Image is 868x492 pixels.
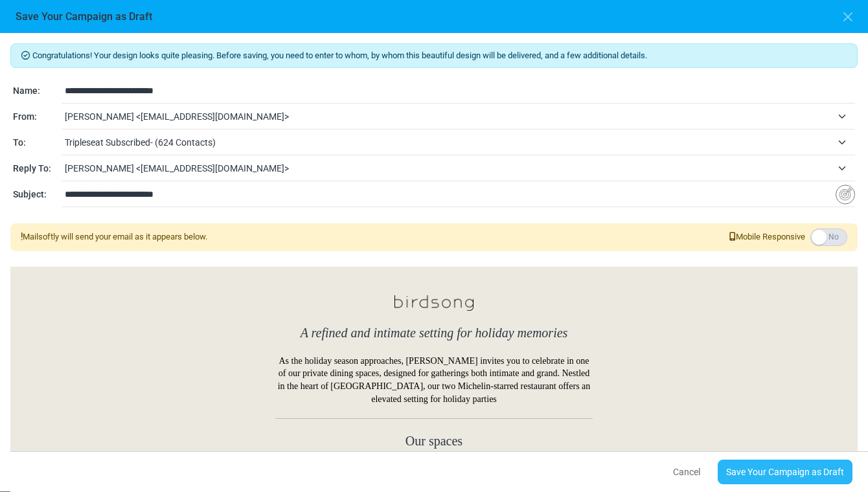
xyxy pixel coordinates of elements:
div: Subject: [13,188,62,201]
div: Mailsoftly will send your email as it appears below. [21,230,207,243]
div: Name: [13,84,62,98]
span: Birdsong <contact@birdsongsf.com> [65,105,855,128]
div: From: [13,110,62,124]
span: Our spaces [405,434,463,448]
span: Birdsong <contact@birdsongsf.com> [65,109,832,124]
span: Tripleseat Subscribed- (624 Contacts) [65,131,855,154]
button: Cancel [662,458,711,486]
h6: Save Your Campaign as Draft [16,10,152,23]
span: Zoee Wong <zwong@birdsongsf.com> [65,161,832,176]
span: Tripleseat Subscribed- (624 Contacts) [65,135,832,150]
p: As the holiday season approaches, [PERSON_NAME] invites you to celebrate in one of our private di... [275,355,593,405]
em: A refined and intimate setting for holiday memories [301,326,568,340]
a: Save Your Campaign as Draft [718,460,852,484]
table: divider [275,418,593,419]
div: To: [13,136,62,150]
span: Mobile Responsive [729,230,805,243]
img: Insert Variable [836,184,855,205]
div: Reply To: [13,162,62,175]
div: Congratulations! Your design looks quite pleasing. Before saving, you need to enter to whom, by w... [10,43,858,68]
span: Zoee Wong <zwong@birdsongsf.com> [65,157,855,180]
